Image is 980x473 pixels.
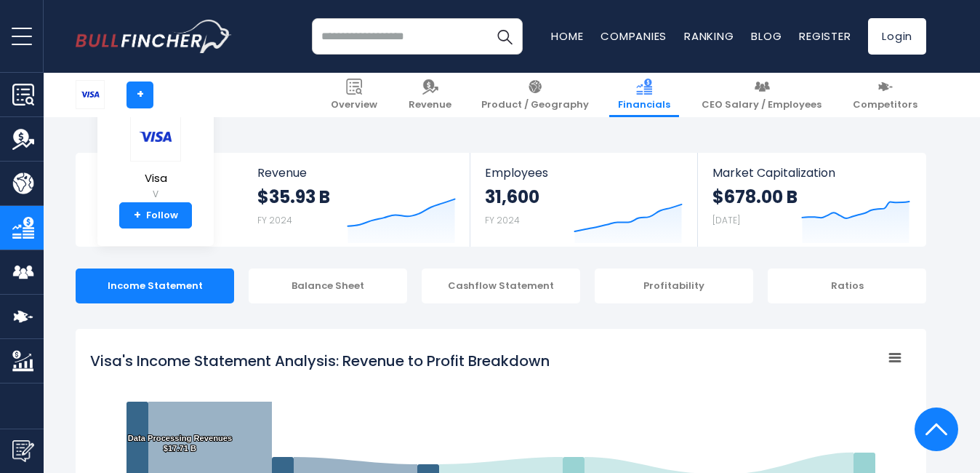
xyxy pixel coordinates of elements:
a: +Follow [119,202,192,228]
span: Competitors [853,99,917,111]
a: Market Capitalization $678.00 B [DATE] [698,153,925,247]
a: Login [868,18,926,55]
a: Product / Geography [473,73,598,117]
a: Revenue $35.93 B FY 2024 [243,153,470,247]
a: Register [799,28,851,44]
a: Visa V [129,112,182,203]
div: Ratios [768,269,926,303]
a: Financials [609,73,679,117]
text: Data Processing Revenues $17.71 B [128,434,233,453]
strong: + [134,209,141,222]
small: [DATE] [712,214,740,226]
span: Employees [485,166,682,180]
strong: 31,600 [485,186,539,208]
div: Income Statement [76,269,234,303]
a: Employees 31,600 FY 2024 [470,153,696,247]
a: Go to homepage [76,20,232,53]
tspan: Visa's Income Statement Analysis: Revenue to Profit Breakdown [90,351,550,371]
span: Visa [130,172,181,185]
a: Revenue [400,73,460,117]
a: Home [551,28,583,44]
small: V [130,188,181,201]
span: Revenue [257,166,456,180]
span: Financials [618,99,670,111]
span: Overview [331,99,377,111]
a: Blog [751,28,782,44]
a: Overview [322,73,386,117]
a: CEO Salary / Employees [693,73,830,117]
span: Revenue [409,99,451,111]
img: V logo [76,81,104,108]
small: FY 2024 [257,214,292,226]
strong: $35.93 B [257,186,330,208]
span: CEO Salary / Employees [702,99,822,111]
div: Cashflow Statement [422,269,580,303]
button: Search [486,18,523,55]
a: + [126,82,153,108]
img: V logo [130,113,181,162]
span: Market Capitalization [712,166,910,180]
strong: $678.00 B [712,186,798,208]
a: Competitors [844,73,926,117]
img: bullfincher logo [76,20,232,53]
small: FY 2024 [485,214,520,226]
div: Profitability [595,269,753,303]
span: Product / Geography [481,99,589,111]
a: Companies [601,28,667,44]
a: Ranking [684,28,734,44]
div: Balance Sheet [249,269,407,303]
